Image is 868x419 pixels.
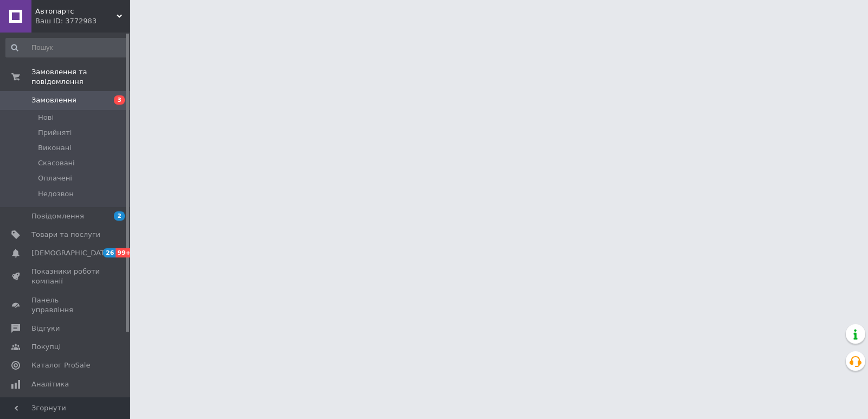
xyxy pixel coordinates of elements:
[31,230,100,240] span: Товари та послуги
[116,248,133,257] span: 99+
[31,95,76,105] span: Замовлення
[38,173,72,183] span: Оплачені
[31,379,69,389] span: Аналітика
[31,342,61,352] span: Покупці
[35,7,117,16] span: Автопартс
[31,360,90,370] span: Каталог ProSale
[31,324,60,333] span: Відгуки
[31,267,100,286] span: Показники роботи компанії
[38,113,54,123] span: Нові
[114,211,125,221] span: 2
[5,38,128,57] input: Пошук
[114,95,125,105] span: 3
[31,295,100,315] span: Панель управління
[35,16,130,26] div: Ваш ID: 3772983
[31,248,112,258] span: [DEMOGRAPHIC_DATA]
[38,143,72,153] span: Виконані
[38,128,72,138] span: Прийняті
[38,158,75,168] span: Скасовані
[38,189,74,199] span: Недозвон
[31,67,130,87] span: Замовлення та повідомлення
[31,211,84,221] span: Повідомлення
[103,248,116,257] span: 26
